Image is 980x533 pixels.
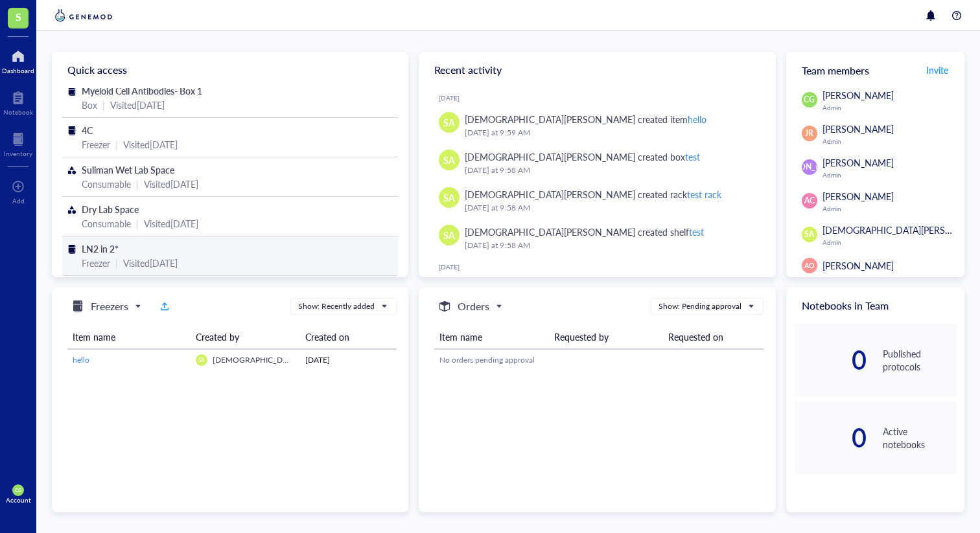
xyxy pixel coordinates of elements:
[82,216,131,231] div: Consumable
[198,357,205,363] span: SA
[52,52,408,88] div: Quick access
[67,325,191,349] th: Item name
[429,220,765,257] a: SA[DEMOGRAPHIC_DATA][PERSON_NAME] created shelftest[DATE] at 9:58 AM
[883,347,957,373] div: Published protocols
[685,150,700,163] div: test
[102,98,105,112] div: |
[434,325,548,349] th: Item name
[91,299,128,314] h5: Freezers
[82,124,93,137] span: 4C
[123,137,178,152] div: Visited [DATE]
[82,203,139,216] span: Dry Lab Space
[822,190,894,203] span: [PERSON_NAME]
[191,325,300,349] th: Created by
[822,238,977,246] div: Admin
[439,354,758,366] div: No orders pending approval
[52,8,115,23] img: genemod-logo
[419,52,775,88] div: Recent activity
[429,182,765,220] a: SA[DEMOGRAPHIC_DATA][PERSON_NAME] created racktest rack[DATE] at 9:58 AM
[136,177,139,191] div: |
[822,104,957,111] div: Admin
[465,201,754,214] div: [DATE] at 9:58 AM
[305,354,391,366] div: [DATE]
[549,325,663,349] th: Requested by
[805,128,813,139] span: JR
[804,195,815,207] span: AC
[82,98,97,112] div: Box
[82,137,110,152] div: Freezer
[465,164,754,177] div: [DATE] at 9:58 AM
[465,150,699,164] div: [DEMOGRAPHIC_DATA][PERSON_NAME] created box
[465,126,754,139] div: [DATE] at 9:59 AM
[4,150,32,157] div: Inventory
[439,94,765,102] div: [DATE]
[6,496,31,504] div: Account
[82,84,202,97] span: Myeloid Cell Antibodies- Box 1
[822,156,894,169] span: [PERSON_NAME]
[82,163,174,176] span: Suliman Wet Lab Space
[465,239,754,252] div: [DATE] at 9:58 AM
[123,256,178,270] div: Visited [DATE]
[663,325,764,349] th: Requested on
[822,259,894,272] span: [PERSON_NAME]
[687,188,721,201] div: test rack
[110,98,165,112] div: Visited [DATE]
[12,197,25,205] div: Add
[429,144,765,182] a: SA[DEMOGRAPHIC_DATA][PERSON_NAME] created boxtest[DATE] at 9:58 AM
[2,46,34,74] a: Dashboard
[136,216,139,231] div: |
[2,67,34,74] div: Dashboard
[16,8,21,25] span: S
[822,89,894,102] span: [PERSON_NAME]
[926,63,948,76] span: Invite
[443,115,455,130] span: SA
[688,113,706,126] div: hello
[804,229,814,240] span: SA
[822,171,957,179] div: Admin
[82,256,110,270] div: Freezer
[689,225,704,238] div: test
[429,107,765,144] a: SA[DEMOGRAPHIC_DATA][PERSON_NAME] created itemhello[DATE] at 9:59 AM
[786,52,964,88] div: Team members
[926,60,949,80] button: Invite
[15,488,21,493] span: CG
[443,190,455,205] span: SA
[115,137,118,152] div: |
[73,354,185,366] a: hello
[443,153,455,167] span: SA
[3,108,33,116] div: Notebook
[804,94,815,106] span: CG
[659,301,741,312] div: Show: Pending approval
[298,301,375,312] div: Show: Recently added
[144,216,198,231] div: Visited [DATE]
[300,325,397,349] th: Created on
[4,129,32,157] a: Inventory
[465,112,706,126] div: [DEMOGRAPHIC_DATA][PERSON_NAME] created item
[778,161,841,173] span: [PERSON_NAME]
[443,228,455,242] span: SA
[794,427,868,448] div: 0
[804,260,815,271] span: AO
[82,242,119,255] span: LN2 in 2*
[3,87,33,116] a: Notebook
[465,225,704,239] div: [DEMOGRAPHIC_DATA][PERSON_NAME] created shelf
[82,177,131,191] div: Consumable
[883,425,957,451] div: Active notebooks
[213,354,362,365] span: [DEMOGRAPHIC_DATA][PERSON_NAME]
[144,177,198,191] div: Visited [DATE]
[822,205,957,212] div: Admin
[822,122,894,135] span: [PERSON_NAME]
[115,256,118,270] div: |
[786,288,964,324] div: Notebooks in Team
[73,354,89,365] span: hello
[458,299,489,314] h5: Orders
[822,137,957,145] div: Admin
[465,187,721,201] div: [DEMOGRAPHIC_DATA][PERSON_NAME] created rack
[794,350,868,370] div: 0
